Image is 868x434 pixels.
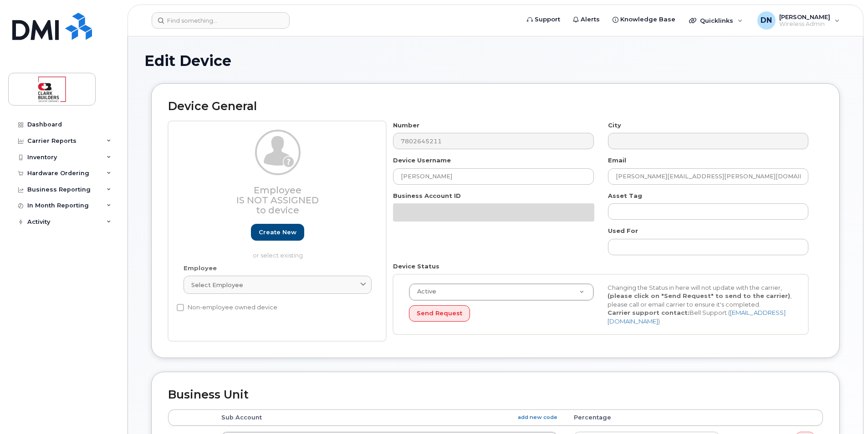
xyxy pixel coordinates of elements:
[393,192,461,200] label: Business Account ID
[393,156,451,165] label: Device Username
[251,224,304,241] a: Create new
[168,100,823,113] h2: Device General
[608,156,626,165] label: Email
[177,304,184,311] input: Non-employee owned device
[393,262,439,271] label: Device Status
[236,195,319,206] span: Is not assigned
[184,264,217,273] label: Employee
[409,305,470,322] button: Send Request
[518,414,557,421] a: add new code
[608,121,621,130] label: City
[393,121,419,130] label: Number
[144,53,847,69] h1: Edit Device
[608,227,638,235] label: Used For
[608,292,790,299] strong: (please click on "Send Request" to send to the carrier)
[608,309,689,316] strong: Carrier support contact:
[608,309,786,325] a: [EMAIL_ADDRESS][DOMAIN_NAME]
[191,281,243,289] span: Select employee
[256,205,299,216] span: to device
[412,288,436,296] span: Active
[184,185,372,215] h3: Employee
[184,276,372,294] a: Select employee
[177,302,277,313] label: Non-employee owned device
[608,192,642,200] label: Asset Tag
[409,284,593,300] a: Active
[213,409,566,426] th: Sub Account
[566,409,728,426] th: Percentage
[601,283,799,326] div: Changing the Status in here will not update with the carrier, , please call or email carrier to e...
[184,251,372,260] p: or select existing
[168,389,823,401] h2: Business Unit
